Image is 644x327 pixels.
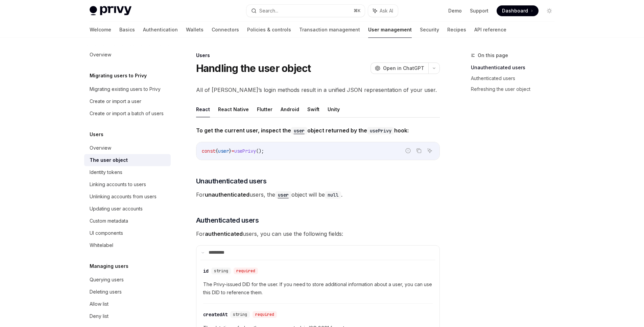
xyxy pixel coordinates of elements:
[90,85,161,93] div: Migrating existing users to Privy
[202,148,215,154] span: const
[84,49,171,61] a: Overview
[203,311,228,318] div: createdAt
[90,180,146,188] div: Linking accounts to users
[90,276,124,284] div: Querying users
[371,62,428,74] button: Open in ChatGPT
[414,146,423,155] button: Copy the contents from the code block
[218,148,229,154] span: user
[90,205,143,213] div: Updating user accounts
[471,62,560,73] a: Unauthenticated users
[218,101,249,117] button: React Native
[90,312,109,320] div: Deny list
[90,300,109,308] div: Allow list
[90,156,128,164] div: The user object
[448,7,462,14] a: Demo
[196,216,259,225] span: Authenticated users
[84,298,171,310] a: Allow list
[205,230,243,237] strong: authenticated
[232,148,234,154] span: =
[212,22,239,38] a: Connectors
[447,22,466,38] a: Recipes
[471,73,560,84] a: Authenticated users
[90,229,123,237] div: UI components
[234,148,256,154] span: usePrivy
[383,65,424,72] span: Open in ChatGPT
[143,22,178,38] a: Authentication
[253,311,277,318] div: required
[257,101,272,117] button: Flutter
[84,166,171,178] a: Identity tokens
[368,22,412,38] a: User management
[119,22,135,38] a: Basics
[196,52,440,59] div: Users
[367,127,394,134] code: usePrivy
[203,268,209,274] div: id
[84,310,171,322] a: Deny list
[291,127,307,134] a: user
[259,7,278,15] div: Search...
[90,6,132,16] img: light logo
[247,22,291,38] a: Policies & controls
[196,190,440,199] span: For users, the object will be .
[90,72,147,80] h5: Migrating users to Privy
[325,191,341,199] code: null
[205,191,249,198] strong: unauthenticated
[234,268,258,274] div: required
[233,312,247,317] span: string
[229,148,232,154] span: }
[196,229,440,238] span: For users, you can use the following fields:
[275,191,291,198] a: user
[478,51,508,59] span: On this page
[544,5,555,16] button: Toggle dark mode
[354,8,361,14] span: ⌘ K
[470,7,488,14] a: Support
[84,286,171,298] a: Deleting users
[404,146,412,155] button: Report incorrect code
[246,5,365,17] button: Search...⌘K
[84,142,171,154] a: Overview
[420,22,439,38] a: Security
[90,288,122,296] div: Deleting users
[196,62,311,74] h1: Handling the user object
[196,101,210,117] button: React
[196,127,409,134] strong: To get the current user, inspect the object returned by the hook:
[502,7,528,14] span: Dashboard
[291,127,307,134] code: user
[84,83,171,95] a: Migrating existing users to Privy
[84,154,171,166] a: The user object
[196,85,440,95] span: All of [PERSON_NAME]’s login methods result in a unified JSON representation of your user.
[90,144,111,152] div: Overview
[84,107,171,120] a: Create or import a batch of users
[425,146,434,155] button: Ask AI
[84,191,171,203] a: Unlinking accounts from users
[497,5,539,16] a: Dashboard
[203,280,433,297] span: The Privy-issued DID for the user. If you need to store additional information about a user, you ...
[90,168,122,176] div: Identity tokens
[84,178,171,191] a: Linking accounts to users
[84,215,171,227] a: Custom metadata
[474,22,506,38] a: API reference
[299,22,360,38] a: Transaction management
[380,7,393,14] span: Ask AI
[196,176,267,186] span: Unauthenticated users
[84,203,171,215] a: Updating user accounts
[90,130,103,139] h5: Users
[90,97,141,105] div: Create or import a user
[84,274,171,286] a: Querying users
[275,191,291,199] code: user
[256,148,264,154] span: ();
[328,101,340,117] button: Unity
[90,51,111,59] div: Overview
[215,148,218,154] span: {
[84,227,171,239] a: UI components
[90,22,111,38] a: Welcome
[307,101,319,117] button: Swift
[471,84,560,95] a: Refreshing the user object
[90,217,128,225] div: Custom metadata
[186,22,204,38] a: Wallets
[368,5,398,17] button: Ask AI
[214,268,228,274] span: string
[90,241,113,249] div: Whitelabel
[281,101,299,117] button: Android
[90,193,157,201] div: Unlinking accounts from users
